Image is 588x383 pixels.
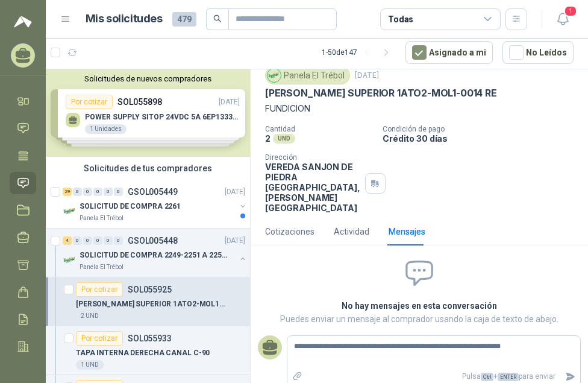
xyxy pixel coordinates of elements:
[225,186,245,198] p: [DATE]
[83,236,92,245] div: 0
[355,70,379,81] p: [DATE]
[73,236,82,245] div: 0
[322,43,396,62] div: 1 - 50 de 147
[104,236,113,245] div: 0
[93,188,102,196] div: 0
[265,153,360,162] p: Dirección
[267,69,281,82] img: Company Logo
[265,66,350,84] div: Panela El Trébol
[128,334,172,343] p: SOL055933
[63,236,72,245] div: 4
[80,214,124,223] p: Panela El Trébol
[80,250,230,261] p: SOLICITUD DE COMPRA 2249-2251 A 2256-2258 Y 2262
[63,188,72,196] div: 29
[46,326,250,375] a: Por cotizarSOL055933TAPA INTERNA DERECHA CANAL C-901 UND
[265,102,574,115] p: FUNDICION
[128,285,172,294] p: SOL055925
[265,225,314,238] div: Cotizaciones
[225,235,245,247] p: [DATE]
[502,41,574,64] button: No Leídos
[14,14,32,29] img: Logo peakr
[76,360,104,370] div: 1 UND
[63,233,248,272] a: 4 0 0 0 0 0 GSOL005448[DATE] Company LogoSOLICITUD DE COMPRA 2249-2251 A 2256-2258 Y 2262Panela E...
[265,162,360,213] p: VEREDA SANJON DE PIEDRA [GEOGRAPHIC_DATA] , [PERSON_NAME][GEOGRAPHIC_DATA]
[114,188,123,196] div: 0
[86,10,163,28] h1: Mis solicitudes
[76,299,226,310] p: [PERSON_NAME] SUPERIOR 1ATO2-MOL1-0014 RE
[128,236,178,245] p: GSOL005448
[73,188,82,196] div: 0
[80,201,181,212] p: SOLICITUD DE COMPRA 2261
[76,347,210,359] p: TAPA INTERNA DERECHA CANAL C-90
[93,236,102,245] div: 0
[213,14,222,23] span: search
[388,13,413,26] div: Todas
[83,188,92,196] div: 0
[46,277,250,326] a: Por cotizarSOL055925[PERSON_NAME] SUPERIOR 1ATO2-MOL1-0014 RE2 UND
[46,69,250,157] div: Solicitudes de nuevos compradoresPor cotizarSOL055898[DATE] POWER SUPPLY SITOP 24VDC 5A 6EP13333B...
[76,331,123,346] div: Por cotizar
[63,253,77,267] img: Company Logo
[253,299,586,312] h2: No hay mensajes en esta conversación
[80,262,124,272] p: Panela El Trébol
[498,373,519,381] span: ENTER
[63,204,77,218] img: Company Logo
[104,188,113,196] div: 0
[389,225,425,238] div: Mensajes
[564,5,577,17] span: 1
[114,236,123,245] div: 0
[334,225,369,238] div: Actividad
[253,312,586,326] p: Puedes enviar un mensaje al comprador usando la caja de texto de abajo.
[265,87,497,100] p: [PERSON_NAME] SUPERIOR 1ATO2-MOL1-0014 RE
[552,8,574,30] button: 1
[76,311,104,321] div: 2 UND
[265,133,271,144] p: 2
[128,188,178,196] p: GSOL005449
[63,185,248,223] a: 29 0 0 0 0 0 GSOL005449[DATE] Company LogoSOLICITUD DE COMPRA 2261Panela El Trébol
[481,373,493,381] span: Ctrl
[383,133,583,144] p: Crédito 30 días
[172,12,196,27] span: 479
[383,125,583,133] p: Condición de pago
[405,41,493,64] button: Asignado a mi
[46,157,250,180] div: Solicitudes de tus compradores
[51,74,245,83] button: Solicitudes de nuevos compradores
[273,134,295,144] div: UND
[76,282,123,297] div: Por cotizar
[265,125,373,133] p: Cantidad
